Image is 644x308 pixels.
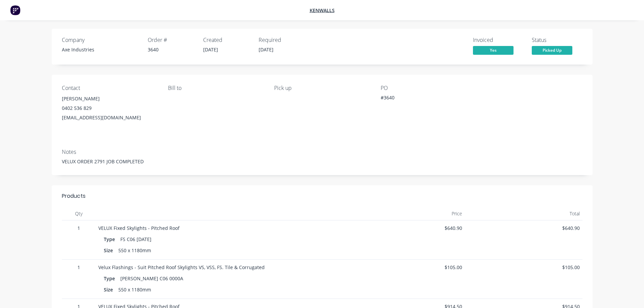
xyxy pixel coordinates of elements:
div: [PERSON_NAME] C06 0000A [118,274,186,283]
span: VELUX Fixed Skylights - Pitched Roof [98,225,180,231]
a: Kenwalls [310,7,335,14]
div: Size [104,245,116,255]
span: $640.90 [468,224,580,232]
div: 550 x 1180mm [116,285,154,294]
div: [EMAIL_ADDRESS][DOMAIN_NAME] [62,113,157,122]
div: 0402 536 829 [62,103,157,113]
span: [DATE] [203,46,218,53]
span: $640.90 [350,224,462,232]
span: $105.00 [468,264,580,271]
div: 550 x 1180mm [116,245,154,255]
div: Price [348,207,465,220]
div: Type [104,234,118,244]
div: [PERSON_NAME] [62,94,157,103]
div: Required [259,37,306,43]
span: 1 [65,224,93,232]
div: Products [62,192,86,200]
div: Notes [62,149,582,155]
div: [PERSON_NAME]0402 536 829[EMAIL_ADDRESS][DOMAIN_NAME] [62,94,157,122]
span: Yes [473,46,514,54]
div: Status [532,37,582,43]
div: VELUX ORDER 2791 JOB COMPLETED [62,158,582,165]
div: Size [104,285,116,294]
div: FS C06 [DATE] [118,234,154,244]
span: 1 [65,264,93,271]
div: Pick up [274,85,369,91]
img: Factory [10,5,20,15]
div: Order # [148,37,195,43]
span: [DATE] [259,46,273,53]
div: Qty [62,207,96,220]
div: #3640 [381,94,465,103]
span: Picked Up [532,46,572,54]
div: 3640 [148,46,195,53]
div: Axe Industries [62,46,140,53]
div: Contact [62,85,157,91]
div: Company [62,37,140,43]
div: Total [465,207,582,220]
span: $105.00 [350,264,462,271]
div: Created [203,37,251,43]
div: Invoiced [473,37,524,43]
span: Velux Flashings - Suit Pitched Roof Skylights VS, VSS, FS. Tile & Corrugated [98,264,265,270]
div: Bill to [168,85,263,91]
div: PO [381,85,476,91]
div: Type [104,274,118,283]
